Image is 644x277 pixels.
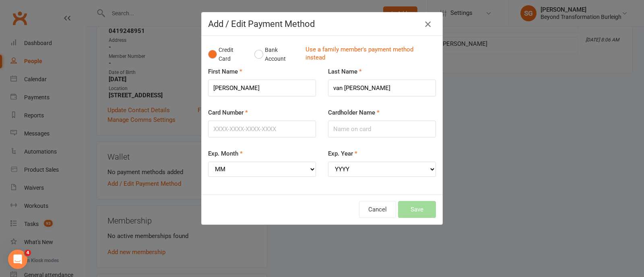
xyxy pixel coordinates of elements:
[208,149,243,158] label: Exp. Month
[328,121,436,137] input: Name on card
[208,121,316,137] input: XXXX-XXXX-XXXX-XXXX
[328,108,380,117] label: Cardholder Name
[8,250,27,269] iframe: Intercom live chat
[208,42,246,67] button: Credit Card
[208,19,436,29] h4: Add / Edit Payment Method
[208,108,248,117] label: Card Number
[359,201,396,218] button: Cancel
[328,149,357,158] label: Exp. Year
[305,45,432,64] a: Use a family member's payment method instead
[254,42,299,67] button: Bank Account
[208,67,242,76] label: First Name
[25,250,31,256] span: 4
[421,18,434,31] button: Close
[328,67,362,76] label: Last Name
